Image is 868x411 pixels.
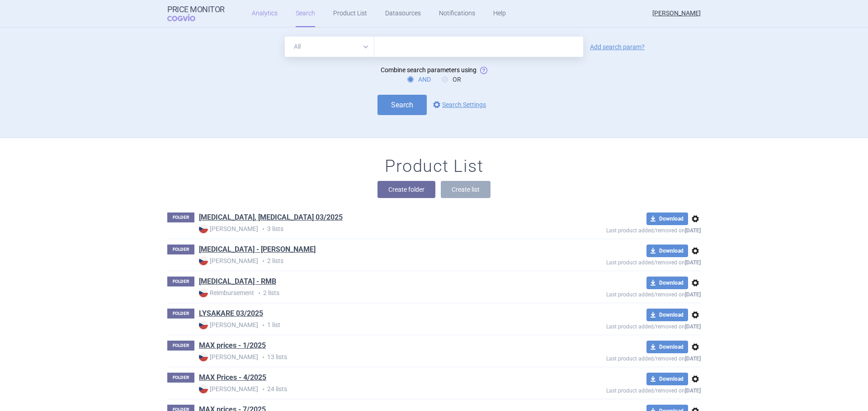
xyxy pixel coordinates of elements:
a: Search Settings [431,99,486,110]
p: FOLDER [167,212,194,222]
p: 1 list [199,320,541,330]
strong: Price Monitor [167,5,225,14]
p: FOLDER [167,309,194,319]
label: AND [407,75,431,84]
p: FOLDER [167,277,194,286]
a: Add search param? [590,44,645,50]
a: MAX Prices - 4/2025 [199,373,266,383]
h1: GALVUS, EUCREAS 03/2025 [199,212,343,224]
button: Download [646,277,688,289]
button: Download [646,309,688,321]
p: Last product added/removed on [541,289,701,298]
span: Combine search parameters using [381,66,476,74]
a: [MEDICAL_DATA] - [PERSON_NAME] [199,245,316,254]
strong: Reimbursement [199,288,254,297]
strong: [PERSON_NAME] [199,224,258,233]
p: Last product added/removed on [541,385,701,394]
a: Price MonitorCOGVIO [167,5,225,22]
a: [MEDICAL_DATA], [MEDICAL_DATA] 03/2025 [199,212,343,222]
i: • [258,385,267,394]
p: FOLDER [167,373,194,383]
i: • [254,289,263,298]
strong: [PERSON_NAME] [199,384,258,393]
button: Download [646,245,688,257]
p: 24 lists [199,384,541,394]
img: CZ [199,320,208,329]
img: CZ [199,352,208,361]
img: CZ [199,224,208,233]
p: 2 lists [199,256,541,266]
button: Download [646,212,688,225]
strong: [DATE] [685,227,701,234]
button: Search [377,95,427,115]
strong: [DATE] [685,323,701,330]
strong: [DATE] [685,388,701,394]
p: 3 lists [199,224,541,234]
strong: [PERSON_NAME] [199,352,258,361]
strong: [PERSON_NAME] [199,256,258,265]
h1: LYSAKARE 03/2025 [199,309,263,320]
a: LYSAKARE 03/2025 [199,309,263,319]
p: 13 lists [199,352,541,362]
h1: MAX Prices - 4/2025 [199,373,266,384]
a: [MEDICAL_DATA] - RMB [199,277,276,286]
p: Last product added/removed on [541,225,701,234]
button: Create folder [377,181,435,198]
strong: [DATE] [685,291,701,298]
i: • [258,257,267,266]
button: Create list [441,181,491,198]
h1: MAX prices - 1/2025 [199,341,266,352]
label: OR [442,75,461,84]
button: Download [646,373,688,385]
h1: GILENYA - RMB [199,277,276,288]
i: • [258,353,267,362]
i: • [258,321,267,330]
p: Last product added/removed on [541,321,701,330]
button: Download [646,341,688,353]
p: 2 lists [199,288,541,298]
a: MAX prices - 1/2025 [199,341,266,351]
strong: [PERSON_NAME] [199,320,258,329]
p: FOLDER [167,245,194,254]
p: FOLDER [167,341,194,351]
p: Last product added/removed on [541,257,701,266]
img: CZ [199,288,208,297]
i: • [258,225,267,234]
h1: GILENYA - MAX Price [199,245,316,256]
p: Last product added/removed on [541,353,701,362]
strong: [DATE] [685,259,701,266]
img: CZ [199,256,208,265]
span: COGVIO [167,14,208,21]
img: CZ [199,384,208,393]
h1: Product List [385,156,483,177]
strong: [DATE] [685,356,701,362]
